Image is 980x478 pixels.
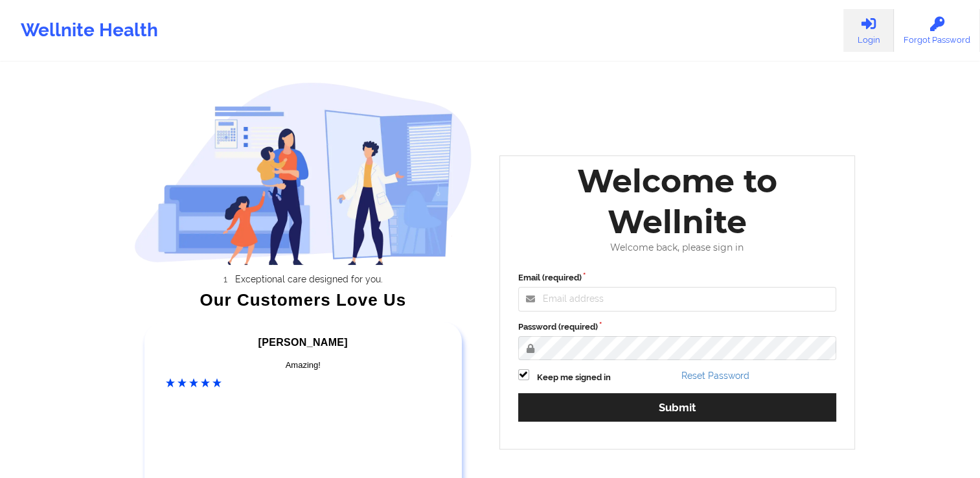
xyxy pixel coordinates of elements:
a: Login [843,9,894,52]
li: Exceptional care designed for you. [146,274,472,284]
button: Submit [518,393,837,421]
label: Email (required) [518,271,837,284]
input: Email address [518,287,837,312]
a: Forgot Password [894,9,980,52]
span: [PERSON_NAME] [258,337,348,348]
div: Amazing! [166,359,440,372]
div: Our Customers Love Us [134,293,472,306]
div: Welcome back, please sign in [509,242,846,253]
img: wellnite-auth-hero_200.c722682e.png [134,82,472,265]
label: Password (required) [518,321,837,334]
div: Welcome to Wellnite [509,161,846,242]
a: Reset Password [681,370,749,381]
label: Keep me signed in [537,371,611,384]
